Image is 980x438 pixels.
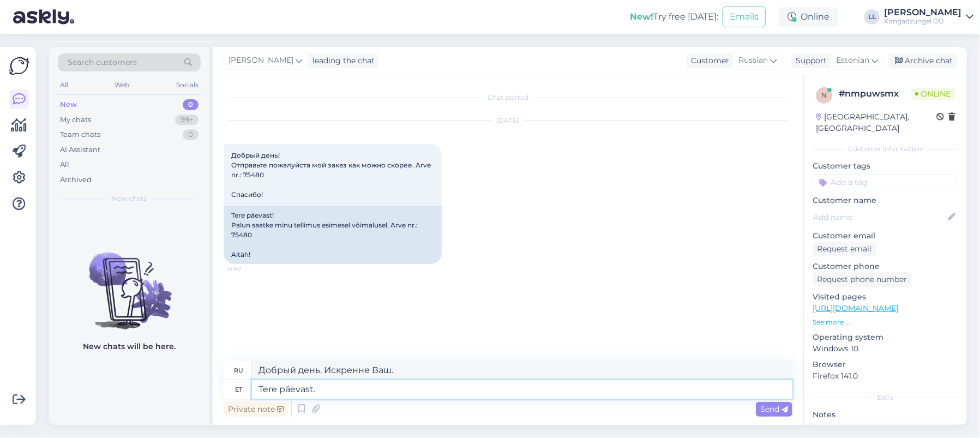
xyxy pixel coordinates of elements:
[836,55,869,67] span: Estonian
[224,116,792,125] div: [DATE]
[813,272,911,287] div: Request phone number
[224,93,792,103] div: Chat started
[83,341,176,352] p: New chats will be here.
[60,129,100,140] div: Team chats
[813,393,958,403] div: Extra
[630,10,718,23] div: Try free [DATE]:
[884,8,973,26] a: [PERSON_NAME]Kangadzungel OÜ
[49,233,209,331] img: No chats
[308,55,375,67] div: leading the chat
[813,409,958,421] p: Notes
[687,55,729,67] div: Customer
[9,56,29,76] img: Askly Logo
[813,261,958,272] p: Customer phone
[813,195,958,206] p: Customer name
[821,91,827,99] span: n
[813,211,946,223] input: Add name
[911,88,955,100] span: Online
[813,317,958,327] p: See more ...
[791,55,827,67] div: Support
[234,361,243,380] div: ru
[839,87,911,100] div: # nmpuwsmx
[252,361,792,380] textarea: Добрый день. Искренне Ваш.
[113,78,132,92] div: Web
[183,99,199,110] div: 0
[60,175,92,185] div: Archived
[779,7,838,27] div: Online
[229,55,293,67] span: [PERSON_NAME]
[884,8,961,17] div: [PERSON_NAME]
[813,160,958,172] p: Customer tags
[723,7,766,27] button: Emails
[864,9,880,25] div: LL
[231,151,432,199] span: Добрый день! Отправьте пожалуйста мой заказ как можно скорее. Arve nr.: 75480 Спасибо!
[816,111,936,134] div: [GEOGRAPHIC_DATA], [GEOGRAPHIC_DATA]
[175,115,199,125] div: 99+
[252,380,792,399] textarea: Tere päevast.
[813,332,958,343] p: Operating system
[813,303,898,313] a: [URL][DOMAIN_NAME]
[738,55,768,67] span: Russian
[813,359,958,370] p: Browser
[813,144,958,154] div: Customer information
[112,194,147,203] span: New chats
[813,291,958,303] p: Visited pages
[58,78,70,92] div: All
[813,242,876,256] div: Request email
[183,129,199,140] div: 0
[888,53,957,68] div: Archive chat
[60,159,69,170] div: All
[630,11,653,22] b: New!
[227,265,268,273] span: 14:50
[760,404,788,414] span: Send
[68,57,137,68] span: Search customers
[60,99,77,110] div: New
[813,230,958,242] p: Customer email
[60,115,91,125] div: My chats
[224,206,442,264] div: Tere päevast! Palun saatke minu tellimus esimesel võimalusel. Arve nr.: 75480 Aitäh!
[813,343,958,355] p: Windows 10
[174,78,201,92] div: Socials
[884,17,961,26] div: Kangadzungel OÜ
[235,380,242,399] div: et
[60,145,100,155] div: AI Assistant
[224,402,288,417] div: Private note
[813,370,958,382] p: Firefox 141.0
[813,174,958,190] input: Add a tag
